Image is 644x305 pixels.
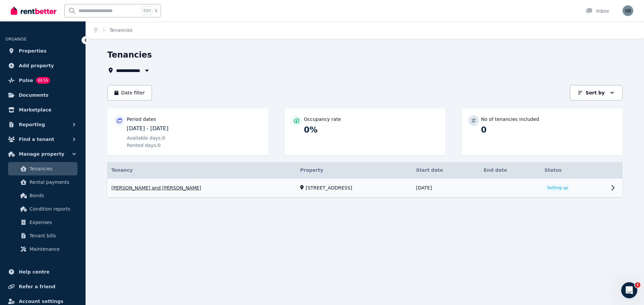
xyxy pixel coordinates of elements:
span: Refer a friend [19,283,55,291]
a: Rental payments [8,175,77,189]
span: 1 [635,282,640,288]
span: Rented days: 0 [127,142,161,149]
a: Add property [5,59,80,72]
p: Occupancy rate [304,116,341,123]
th: Status [540,162,606,178]
a: Condition reports [8,202,77,216]
p: Period dates [127,116,156,123]
p: [DATE] - [DATE] [127,125,262,133]
th: End date [480,162,540,178]
a: Tenant bills [8,229,77,242]
button: Sort by [570,85,623,100]
span: Expenses [30,218,75,226]
iframe: Intercom live chat [621,282,637,298]
span: Manage property [19,150,64,158]
th: Property [296,162,412,178]
p: 0% [304,125,439,135]
span: Properties [19,47,47,55]
h1: Tenancies [107,50,152,60]
span: Tenancies [30,165,75,173]
a: Properties [5,44,80,58]
p: No of tenancies included [481,116,539,123]
nav: Breadcrumb [86,21,141,39]
span: Pulse [19,76,33,84]
p: 0 [481,125,616,135]
span: Tenancy [111,167,133,173]
span: Rental payments [30,178,75,186]
span: Find a tenant [19,135,54,143]
span: Tenant bills [30,232,75,240]
button: Date filter [107,85,152,100]
button: Find a tenant [5,133,80,146]
button: Manage property [5,147,80,161]
a: Refer a friend [5,280,80,293]
span: Ctrl [142,6,152,15]
span: Condition reports [30,205,75,213]
span: k [155,8,157,13]
span: Maintenance [30,245,75,253]
a: Expenses [8,216,77,229]
a: Marketplace [5,103,80,117]
span: Reporting [19,121,45,129]
button: Reporting [5,118,80,131]
img: Sam Berrell [623,5,633,16]
a: Tenancies [8,162,77,175]
span: Bonds [30,192,75,200]
span: ORGANISE [5,37,26,42]
a: Documents [5,88,80,102]
div: Inbox [586,8,609,14]
a: Maintenance [8,242,77,256]
span: Documents [19,91,49,99]
span: Help centre [19,268,50,276]
a: View details for Hoi Ying Chan and Sifan Cai [107,178,623,198]
span: Available days: 0 [127,135,165,141]
span: Tenancies [110,27,133,33]
p: Sort by [586,89,605,96]
th: Start date [412,162,480,178]
a: Bonds [8,189,77,202]
span: BETA [36,77,50,84]
span: Marketplace [19,106,51,114]
a: PulseBETA [5,74,80,87]
img: RentBetter [11,6,56,16]
a: Help centre [5,265,80,279]
span: Add property [19,62,54,70]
